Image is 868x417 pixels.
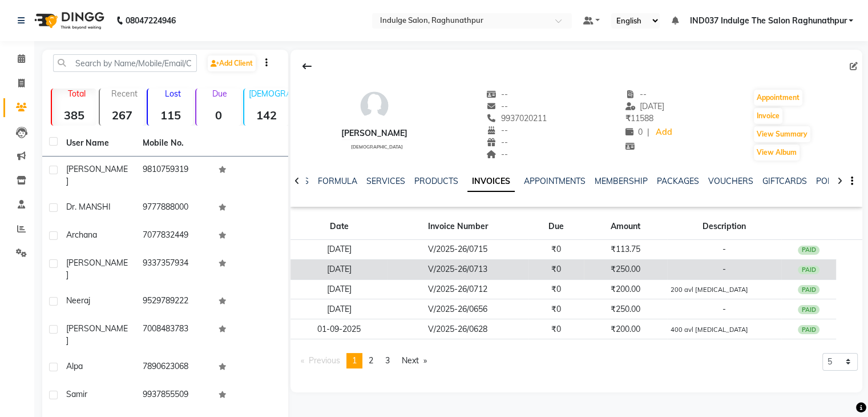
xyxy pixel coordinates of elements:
[136,194,212,222] td: 9777888000
[66,389,87,399] span: samir
[467,171,515,192] a: INVOICES
[369,355,373,366] span: 2
[66,202,111,212] span: Dr. MANSHI
[722,264,726,274] span: -
[798,266,819,275] div: PAID
[290,259,387,279] td: [DATE]
[351,144,403,150] span: [DEMOGRAPHIC_DATA]
[722,244,726,254] span: -
[524,176,586,186] a: APPOINTMENTS
[56,89,96,99] p: Total
[486,125,508,135] span: --
[584,214,667,240] th: Amount
[625,101,665,111] span: [DATE]
[29,5,107,37] img: logo
[104,89,144,99] p: Recent
[754,145,800,161] button: View Album
[625,127,643,137] span: 0
[528,259,584,279] td: ₹0
[654,125,674,141] a: Add
[528,240,584,260] td: ₹0
[66,230,97,240] span: Archana
[754,90,802,106] button: Appointment
[584,319,667,339] td: ₹200.00
[244,108,289,122] strong: 142
[208,55,256,71] a: Add Client
[689,15,846,27] span: IND037 Indulge The Salon Raghunathpur
[387,214,528,240] th: Invoice Number
[357,89,391,123] img: avatar
[762,176,807,186] a: GIFTCARDS
[671,286,748,294] small: 200 avl [MEDICAL_DATA]
[366,176,405,186] a: SERVICES
[59,130,136,157] th: User Name
[126,5,176,37] b: 08047224946
[290,240,387,260] td: [DATE]
[486,101,508,111] span: --
[671,326,748,334] small: 400 avl [MEDICAL_DATA]
[647,126,649,138] span: |
[52,108,96,122] strong: 385
[387,299,528,319] td: V/2025-26/0656
[290,214,387,240] th: Date
[341,127,407,139] div: [PERSON_NAME]
[152,89,192,99] p: Lost
[309,355,340,366] span: Previous
[136,222,212,250] td: 7077832449
[528,319,584,339] td: ₹0
[100,108,144,122] strong: 267
[816,176,845,186] a: POINTS
[387,319,528,339] td: V/2025-26/0628
[148,108,192,122] strong: 115
[53,54,197,72] input: Search by Name/Mobile/Email/Code
[798,305,819,314] div: PAID
[66,258,128,280] span: [PERSON_NAME]
[625,113,653,123] span: 11588
[528,299,584,319] td: ₹0
[486,89,508,99] span: --
[528,214,584,240] th: Due
[387,240,528,260] td: V/2025-26/0715
[754,108,782,124] button: Invoice
[584,259,667,279] td: ₹250.00
[625,89,647,99] span: --
[352,355,357,366] span: 1
[625,113,631,123] span: ₹
[66,164,128,186] span: [PERSON_NAME]
[414,176,458,186] a: PRODUCTS
[798,325,819,334] div: PAID
[136,288,212,316] td: 9529789222
[396,353,433,368] a: Next
[584,299,667,319] td: ₹250.00
[136,130,212,157] th: Mobile No.
[486,137,508,147] span: --
[387,279,528,299] td: V/2025-26/0712
[136,316,212,354] td: 7008483783
[387,259,528,279] td: V/2025-26/0713
[798,246,819,255] div: PAID
[249,89,289,99] p: [DEMOGRAPHIC_DATA]
[318,176,357,186] a: FORMULA
[66,323,128,346] span: [PERSON_NAME]
[136,157,212,194] td: 9810759319
[136,382,212,410] td: 9937855509
[66,361,83,371] span: Alpa
[486,113,547,123] span: 9937020211
[290,279,387,299] td: [DATE]
[385,355,390,366] span: 3
[708,176,753,186] a: VOUCHERS
[290,319,387,339] td: 01-09-2025
[486,149,508,159] span: --
[136,250,212,288] td: 9337357934
[798,285,819,294] div: PAID
[528,279,584,299] td: ₹0
[295,353,433,368] nav: Pagination
[657,176,699,186] a: PACKAGES
[66,295,90,306] span: neeraj
[584,240,667,260] td: ₹113.75
[290,299,387,319] td: [DATE]
[199,89,241,99] p: Due
[136,354,212,382] td: 7890623068
[584,279,667,299] td: ₹200.00
[754,126,810,142] button: View Summary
